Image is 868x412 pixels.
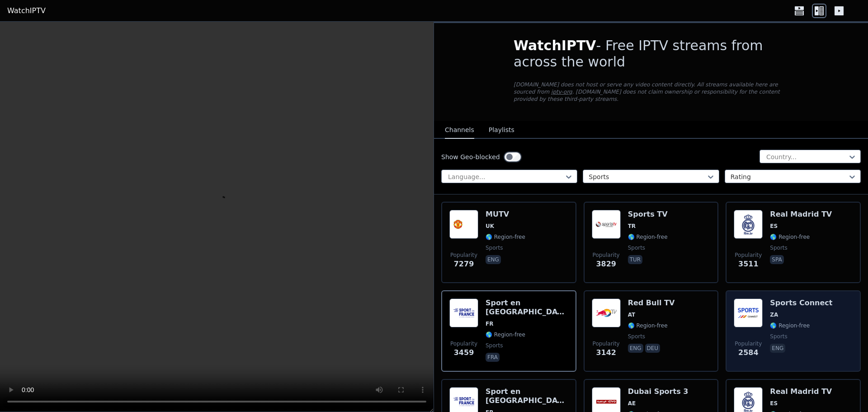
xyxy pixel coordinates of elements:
img: Real Madrid TV [734,210,763,239]
img: Sports Connect [734,298,763,327]
span: Popularity [735,340,762,347]
span: WatchIPTV [514,38,596,53]
label: Show Geo-blocked [441,152,500,161]
img: MUTV [449,210,478,239]
h6: Dubai Sports 3 [628,387,689,396]
button: Playlists [489,122,514,139]
span: ZA [770,311,778,318]
h6: Sports TV [628,210,668,219]
h1: - Free IPTV streams from across the world [514,38,788,70]
span: 7279 [454,259,474,270]
h6: Sport en [GEOGRAPHIC_DATA] [486,298,568,317]
p: [DOMAIN_NAME] does not host or serve any video content directly. All streams available here are s... [514,81,788,103]
span: FR [486,320,493,327]
span: ES [770,223,778,230]
span: sports [770,333,787,340]
span: Popularity [593,251,620,259]
span: 🌎 Region-free [770,233,810,241]
button: Channels [445,122,474,139]
span: AT [628,311,636,318]
p: eng [628,344,643,353]
img: Red Bull TV [592,298,621,327]
img: Sports TV [592,210,621,239]
span: sports [486,342,503,349]
span: 2584 [738,347,759,358]
span: sports [486,244,503,251]
p: deu [645,344,660,353]
span: ES [770,400,778,407]
span: sports [628,333,645,340]
span: Popularity [450,340,477,347]
span: 🌎 Region-free [486,331,525,338]
p: tur [628,255,642,264]
h6: Real Madrid TV [770,210,832,219]
p: eng [770,344,785,353]
span: TR [628,223,636,230]
h6: Red Bull TV [628,298,675,308]
span: 3829 [596,259,616,270]
a: iptv-org [551,89,572,95]
span: 🌎 Region-free [628,322,668,329]
span: 🌎 Region-free [628,233,668,241]
span: Popularity [450,251,477,259]
h6: Sports Connect [770,298,832,308]
p: spa [770,255,783,264]
span: Popularity [593,340,620,347]
span: 3511 [738,259,759,270]
span: 🌎 Region-free [770,322,810,329]
span: 🌎 Region-free [486,233,525,241]
h6: Sport en [GEOGRAPHIC_DATA] [486,387,568,405]
span: AE [628,400,636,407]
span: Popularity [735,251,762,259]
span: 3142 [596,347,616,358]
span: 3459 [454,347,474,358]
a: WatchIPTV [7,5,46,16]
img: Sport en France [449,298,478,327]
span: UK [486,223,494,230]
h6: MUTV [486,210,525,219]
span: sports [628,244,645,251]
p: eng [486,255,501,264]
span: sports [770,244,787,251]
p: fra [486,353,500,362]
h6: Real Madrid TV [770,387,832,396]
